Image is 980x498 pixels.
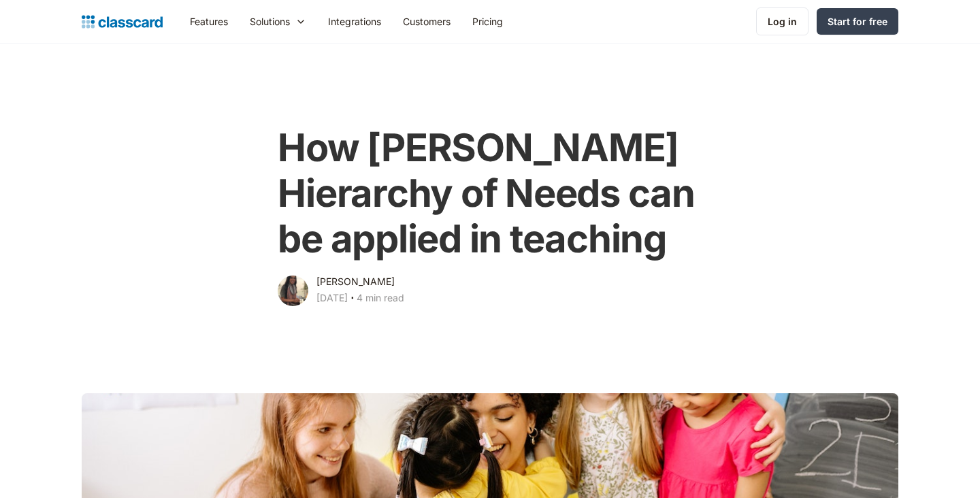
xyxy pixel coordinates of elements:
[817,8,898,35] a: Start for free
[461,6,514,37] a: Pricing
[828,14,887,29] div: Start for free
[357,290,404,306] div: 4 min read
[250,14,290,29] div: Solutions
[348,290,357,309] div: ‧
[278,125,702,263] h1: How [PERSON_NAME] Hierarchy of Needs can be applied in teaching
[239,6,317,37] div: Solutions
[768,14,797,29] div: Log in
[179,6,239,37] a: Features
[392,6,461,37] a: Customers
[82,12,163,31] a: home
[316,273,395,290] div: [PERSON_NAME]
[756,7,808,35] a: Log in
[317,6,392,37] a: Integrations
[316,290,348,306] div: [DATE]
